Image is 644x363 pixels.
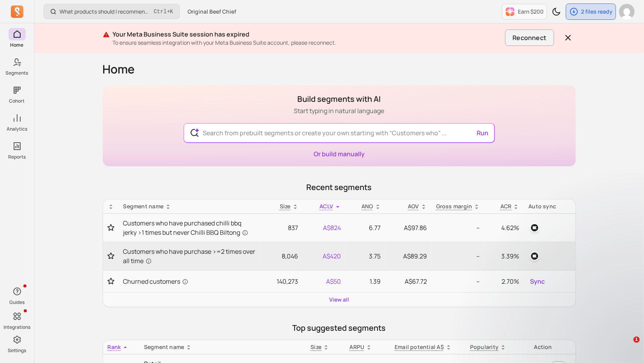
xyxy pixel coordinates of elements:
[390,277,427,286] p: A$67.72
[265,277,298,286] p: 140,273
[633,337,640,343] span: 1
[311,343,321,351] span: Size
[474,125,492,141] button: Run
[408,202,419,210] p: AOV
[308,223,341,232] p: A$824
[144,343,293,351] div: Segment name
[436,223,480,232] p: --
[154,7,173,16] span: +
[549,4,564,19] button: Toggle dark mode
[350,223,381,232] p: 6.77
[280,202,291,210] span: Size
[11,42,24,48] p: Home
[170,9,173,15] kbd: K
[60,8,151,16] p: What products should I recommend in my email campaigns?
[488,242,644,334] iframe: Intercom notifications message
[123,247,256,265] a: Customers who have purchase >=2 times over all time
[265,223,298,232] p: 837
[6,70,28,76] p: Segments
[8,154,26,160] p: Reports
[265,251,298,261] p: 8,046
[528,202,570,210] div: Auto sync
[103,323,576,333] p: Top suggested segments
[350,251,381,261] p: 3.75
[108,277,114,285] button: Toggle favorite
[530,223,539,232] img: klaviyo
[308,277,341,286] p: A$50
[113,30,502,39] p: Your Meta Business Suite session has expired
[7,126,27,132] p: Analytics
[436,202,472,210] p: Gross margin
[436,251,480,261] p: --
[581,8,612,16] p: 2 files ready
[103,182,576,193] p: Recent segments
[566,3,616,20] button: 2 files ready
[108,343,121,351] span: Rank
[350,277,381,286] p: 1.39
[314,150,365,158] a: Or build manually
[123,277,188,286] span: Churned customers
[123,202,256,210] div: Segment name
[103,62,576,76] h1: Home
[505,30,554,46] button: Reconnect
[308,251,341,261] p: A$420
[319,202,333,210] span: ACLV
[188,8,236,16] span: Original Beef Chief
[329,296,349,304] a: View all
[9,98,25,104] p: Cohort
[518,8,544,16] p: Earn $200
[361,202,373,210] span: ANO
[350,343,365,351] p: ARPU
[113,39,502,47] p: To ensure seamless integration with your Meta Business Suite account, please reconnect.
[294,94,384,105] h1: Build segments with AI
[4,324,30,330] p: Integrations
[489,223,519,232] p: 4.62%
[123,218,256,237] a: Customers who have purchased chilli bbq jerky >1 times but never Chilli BBQ Biltong
[395,343,444,351] p: Email potential A$
[390,223,427,232] p: A$97.86
[390,251,427,261] p: A$89.29
[502,4,547,19] button: Earn $200
[618,337,636,355] iframe: Intercom live chat
[9,299,25,305] p: Guides
[436,277,480,286] p: --
[183,5,241,19] button: Original Beef Chief
[516,343,570,351] div: Action
[154,8,167,16] kbd: Ctrl
[528,222,541,234] button: klaviyo
[108,224,114,232] button: Toggle favorite
[294,106,384,115] p: Start typing in natural language
[44,4,180,19] button: What products should I recommend in my email campaigns?Ctrl+K
[470,343,498,351] p: Popularity
[500,202,512,210] p: ACR
[8,347,26,354] p: Settings
[619,4,635,19] img: avatar
[197,124,482,142] input: Search from prebuilt segments or create your own starting with “Customers who” ...
[108,252,114,260] button: Toggle favorite
[9,284,26,307] button: Guides
[123,277,256,286] a: Churned customers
